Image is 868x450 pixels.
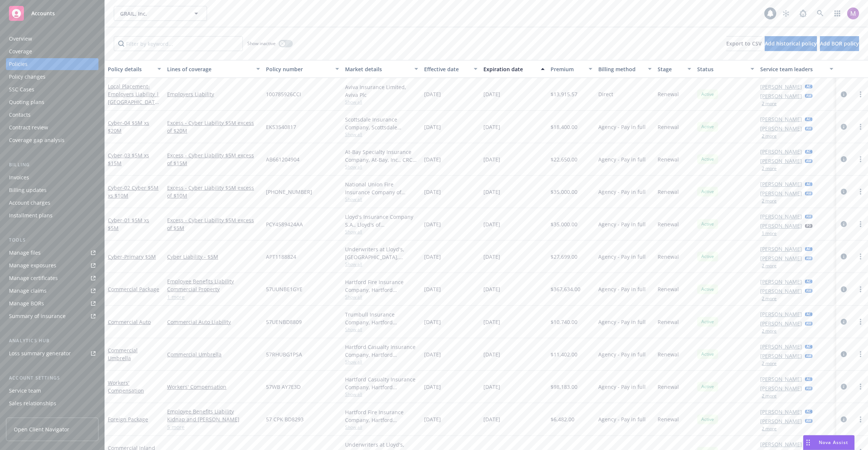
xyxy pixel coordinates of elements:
[726,36,762,51] button: Export to CSV
[345,99,418,105] span: Show all
[345,164,418,170] span: Show all
[345,196,418,202] span: Show all
[6,58,98,70] a: Policies
[762,296,777,301] button: 2 more
[9,298,44,309] div: Manage BORs
[6,122,98,133] a: Contract review
[847,7,859,19] img: photo
[9,285,47,297] div: Manage claims
[345,326,418,333] span: Show all
[760,125,802,132] a: [PERSON_NAME]
[760,92,802,100] a: [PERSON_NAME]
[9,385,41,397] div: Service team
[345,65,410,73] div: Market details
[266,65,331,73] div: Policy number
[762,264,777,268] button: 2 more
[760,222,802,230] a: [PERSON_NAME]
[9,397,56,409] div: Sales relationships
[658,318,679,326] span: Renewal
[483,188,500,196] span: [DATE]
[658,90,679,98] span: Renewal
[598,253,646,261] span: Agency - Pay in full
[762,361,777,366] button: 2 more
[266,155,300,163] span: AB661204904
[760,245,802,253] a: [PERSON_NAME]
[424,318,441,326] span: [DATE]
[760,320,802,327] a: [PERSON_NAME]
[700,91,715,98] span: Active
[856,122,865,131] a: more
[760,343,802,350] a: [PERSON_NAME]
[483,90,500,98] span: [DATE]
[424,123,441,131] span: [DATE]
[856,382,865,391] a: more
[598,350,646,358] span: Agency - Pay in full
[658,65,683,73] div: Stage
[803,435,813,450] div: Drag to move
[167,119,260,135] a: Excess - Cyber Liability $5M excess of $20M
[114,36,243,51] input: Filter by keyword...
[247,40,276,47] span: Show inactive
[345,229,418,235] span: Show all
[167,415,260,423] a: Kidnap and [PERSON_NAME]
[9,58,28,70] div: Policies
[839,155,848,164] a: circleInformation
[6,272,98,284] a: Manage certificates
[757,60,836,78] button: Service team leaders
[856,415,865,424] a: more
[9,247,41,259] div: Manage files
[108,379,144,394] a: Workers' Compensation
[762,427,777,431] button: 2 more
[6,33,98,45] a: Overview
[700,253,715,260] span: Active
[9,259,56,271] div: Manage exposures
[598,155,646,163] span: Agency - Pay in full
[345,261,418,267] span: Show all
[483,285,500,293] span: [DATE]
[6,259,98,271] span: Manage exposures
[266,253,296,261] span: APT1188824
[700,123,715,130] span: Active
[345,213,418,229] div: Lloyd's Insurance Company S.A., Lloyd's of [GEOGRAPHIC_DATA], Mosaic Americas Insurance Services LLC
[762,199,777,203] button: 2 more
[760,310,802,318] a: [PERSON_NAME]
[483,350,500,358] span: [DATE]
[424,415,441,423] span: [DATE]
[345,408,418,424] div: Hartford Fire Insurance Company, Hartford Insurance Group
[345,245,418,261] div: Underwriters at Lloyd's, [GEOGRAPHIC_DATA], [PERSON_NAME] of London, CRC Group
[108,217,149,232] a: Cyber
[266,350,302,358] span: 57RHUBG1PSA
[266,90,301,98] span: 100785926CCI
[483,383,500,391] span: [DATE]
[263,60,342,78] button: Policy number
[658,188,679,196] span: Renewal
[167,293,260,301] a: 1 more
[839,415,848,424] a: circleInformation
[839,252,848,261] a: circleInformation
[483,415,500,423] span: [DATE]
[164,60,263,78] button: Lines of coverage
[167,423,260,431] a: 5 more
[483,123,500,131] span: [DATE]
[345,391,418,397] span: Show all
[760,148,802,155] a: [PERSON_NAME]
[595,60,655,78] button: Billing method
[345,311,418,326] div: Trumbull Insurance Company, Hartford Insurance Group
[694,60,758,78] button: Status
[839,382,848,391] a: circleInformation
[167,277,260,285] a: Employee Benefits Liability
[345,278,418,294] div: Hartford Fire Insurance Company, Hartford Insurance Group
[760,189,802,197] a: [PERSON_NAME]
[108,217,149,232] span: - 01 $5M xs $5M
[856,285,865,294] a: more
[108,184,159,199] a: Cyber
[9,109,31,121] div: Contacts
[108,83,160,113] a: Local Placement
[856,155,865,164] a: more
[760,417,802,425] a: [PERSON_NAME]
[760,254,802,262] a: [PERSON_NAME]
[6,236,98,244] div: Tools
[266,383,301,391] span: 57WB AY7E3D
[551,65,584,73] div: Premium
[820,36,859,51] button: Add BOR policy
